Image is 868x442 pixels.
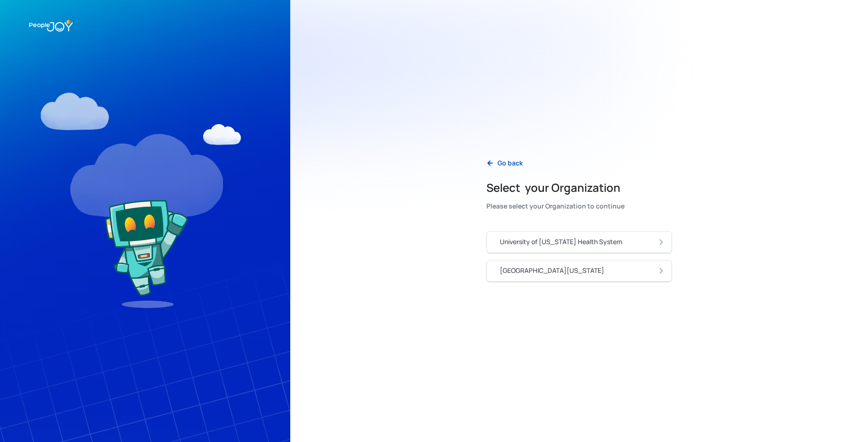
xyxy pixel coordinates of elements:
[500,266,604,275] div: [GEOGRAPHIC_DATA][US_STATE]
[500,237,622,246] div: University of [US_STATE] Health System
[486,200,625,213] div: Please select your Organization to continue
[479,154,530,173] a: Go back
[486,180,625,195] h2: Select your Organization
[486,231,672,253] a: University of [US_STATE] Health System
[486,260,672,282] a: [GEOGRAPHIC_DATA][US_STATE]
[498,158,523,168] div: Go back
